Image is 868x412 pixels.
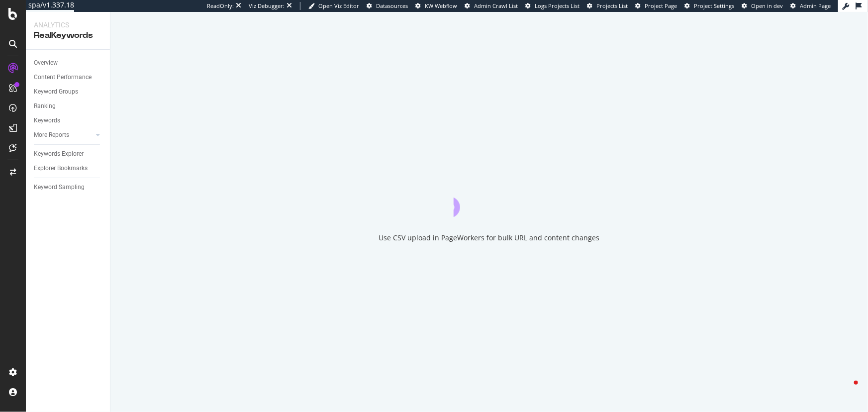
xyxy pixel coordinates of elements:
[474,2,518,9] span: Admin Crawl List
[308,2,359,10] a: Open Viz Editor
[800,2,831,9] span: Admin Page
[454,181,525,217] div: animation
[34,20,102,30] div: Analytics
[249,2,285,10] div: Viz Debugger:
[465,2,518,10] a: Admin Crawl List
[525,2,579,10] a: Logs Projects List
[596,2,628,9] span: Projects List
[34,101,103,111] a: Ranking
[34,163,103,174] a: Explorer Bookmarks
[34,115,103,126] a: Keywords
[34,182,85,193] div: Keyword Sampling
[34,30,102,41] div: RealKeywords
[34,87,78,97] div: Keyword Groups
[415,2,457,10] a: KW Webflow
[376,2,408,9] span: Datasources
[587,2,628,10] a: Projects List
[379,233,600,243] div: Use CSV upload in PageWorkers for bulk URL and content changes
[34,115,60,126] div: Keywords
[34,58,103,68] a: Overview
[34,130,93,140] a: More Reports
[318,2,359,9] span: Open Viz Editor
[34,182,103,193] a: Keyword Sampling
[34,149,84,159] div: Keywords Explorer
[34,58,58,68] div: Overview
[742,2,783,10] a: Open in dev
[751,2,783,9] span: Open in dev
[834,378,858,402] iframe: Intercom live chat
[207,2,234,10] div: ReadOnly:
[34,163,88,174] div: Explorer Bookmarks
[635,2,677,10] a: Project Page
[34,101,56,111] div: Ranking
[425,2,457,9] span: KW Webflow
[34,130,69,140] div: More Reports
[34,72,92,83] div: Content Performance
[34,149,103,159] a: Keywords Explorer
[694,2,734,9] span: Project Settings
[790,2,831,10] a: Admin Page
[34,72,103,83] a: Content Performance
[34,87,103,97] a: Keyword Groups
[684,2,734,10] a: Project Settings
[645,2,677,9] span: Project Page
[535,2,579,9] span: Logs Projects List
[367,2,408,10] a: Datasources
